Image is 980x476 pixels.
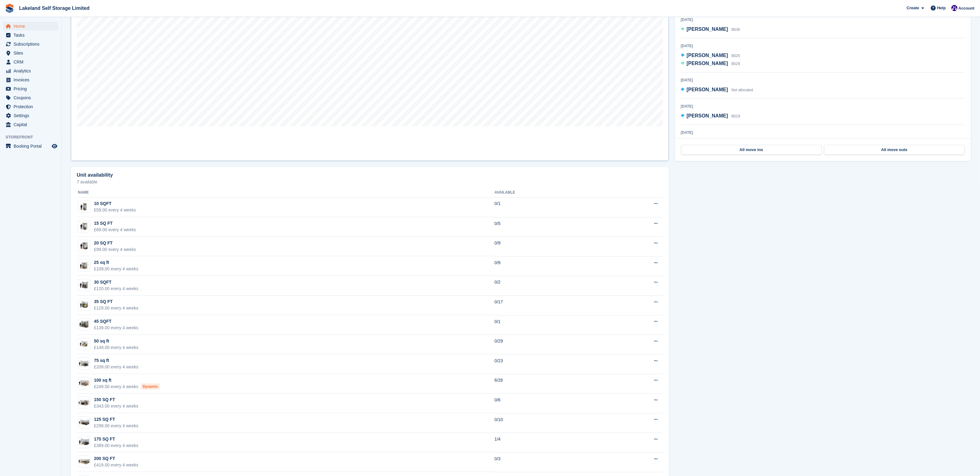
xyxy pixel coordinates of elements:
[681,77,965,83] div: [DATE]
[94,266,138,272] div: £109.00 every 4 weeks
[5,4,14,13] img: stora-icon-8386f47178a22dfd0bd8f6a31ec36ba5ce8667c1dd55bd0f319d3a0aa187defe.svg
[731,27,740,32] span: B036
[94,423,138,429] div: £299.00 every 4 weeks
[681,52,740,60] a: [PERSON_NAME] B025
[731,88,753,92] span: Not allocated
[14,76,51,84] span: Invoices
[78,281,90,290] img: 30-sqft-unit.jpg
[687,61,728,66] span: [PERSON_NAME]
[958,5,974,11] span: Account
[94,259,138,266] div: 25 sq ft
[681,104,965,109] div: [DATE]
[94,416,138,423] div: 125 SQ FT
[681,43,965,49] div: [DATE]
[937,5,946,11] span: Help
[77,172,113,178] h2: Unit availability
[687,87,728,92] span: [PERSON_NAME]
[14,111,51,120] span: Settings
[3,76,58,84] a: menu
[494,413,598,433] td: 0/10
[681,112,740,120] a: [PERSON_NAME] B019
[78,379,90,388] img: 100.jpg
[94,298,138,305] div: 35 SQ FT
[94,240,136,246] div: 20 SQ FT
[78,359,90,368] img: 75.jpg
[94,396,138,403] div: 150 SQ FT
[14,102,51,111] span: Protection
[681,86,753,94] a: [PERSON_NAME] Not allocated
[78,241,90,250] img: 20-sqft-unit.jpg
[681,60,740,68] a: [PERSON_NAME] B029
[824,145,965,155] a: All move outs
[3,58,58,66] a: menu
[94,338,138,344] div: 50 sq ft
[94,364,138,370] div: £209.00 every 4 weeks
[687,113,728,118] span: [PERSON_NAME]
[77,180,663,184] p: 7 available
[3,142,58,150] a: menu
[907,5,919,11] span: Create
[681,145,822,155] a: All move ins
[494,315,598,335] td: 0/1
[94,207,136,213] div: £59.00 every 4 weeks
[3,31,58,39] a: menu
[94,220,136,227] div: 15 SQ FT
[3,102,58,111] a: menu
[14,40,51,48] span: Subscriptions
[681,17,965,23] div: [DATE]
[687,53,728,58] span: [PERSON_NAME]
[51,142,58,150] a: Preview store
[14,142,51,150] span: Booking Portal
[141,384,160,390] div: Dynamic
[71,1,669,161] a: Map
[94,279,138,285] div: 30 SQFT
[951,5,958,11] img: Nick Aynsley
[94,403,138,409] div: £343.00 every 4 weeks
[6,134,61,140] span: Storefront
[14,31,51,39] span: Tasks
[494,354,598,374] td: 0/23
[94,377,160,384] div: 100 sq ft
[731,114,740,118] span: B019
[94,442,138,449] div: £389.00 every 4 weeks
[494,188,598,198] th: Available
[687,27,728,32] span: [PERSON_NAME]
[494,237,598,256] td: 0/9
[94,305,138,311] div: £129.00 every 4 weeks
[94,344,138,351] div: £149.00 every 4 weeks
[78,320,90,329] img: 40-sqft-unit.jpg
[14,93,51,102] span: Coupons
[3,67,58,75] a: menu
[14,58,51,66] span: CRM
[94,325,138,331] div: £139.00 every 4 weeks
[494,335,598,355] td: 0/29
[3,40,58,48] a: menu
[14,120,51,129] span: Capital
[78,261,90,270] img: 25.jpg
[494,394,598,413] td: 0/6
[78,457,90,466] img: 200-sqft-unit.jpg
[78,300,90,309] img: 35-sqft-unit.jpg
[94,246,136,253] div: £99.00 every 4 weeks
[94,318,138,325] div: 45 SQFT
[494,296,598,315] td: 0/17
[14,49,51,57] span: Sites
[494,276,598,296] td: 0/2
[494,197,598,217] td: 0/1
[94,462,138,468] div: £419.00 every 4 weeks
[94,200,136,207] div: 10 SQFT
[94,227,136,233] div: £69.00 every 4 weeks
[78,202,90,211] img: 10-sqft-unit.jpg
[94,436,138,442] div: 175 SQ FT
[78,418,90,427] img: 125-sqft-unit.jpg
[14,22,51,31] span: Home
[78,437,90,446] img: 75-sqft-unit.jpg
[3,84,58,93] a: menu
[3,22,58,31] a: menu
[78,222,90,231] img: 15-sqft-unit.jpg
[94,285,138,292] div: £120.00 every 4 weeks
[494,217,598,237] td: 0/5
[3,49,58,57] a: menu
[17,3,92,13] a: Lakeland Self Storage Limited
[94,357,138,364] div: 75 sq ft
